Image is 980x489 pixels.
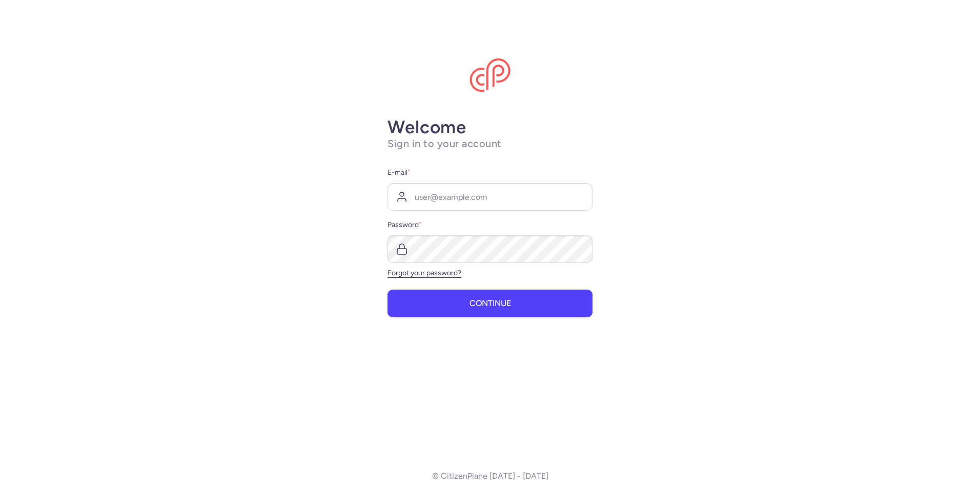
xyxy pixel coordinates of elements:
[387,116,466,138] strong: Welcome
[469,299,511,308] span: Continue
[387,137,593,150] h1: Sign in to your account
[387,183,593,211] input: user@example.com
[432,472,548,481] p: © CitizenPlane [DATE] - [DATE]
[387,219,593,231] label: Password
[387,167,593,179] label: E-mail
[387,269,461,277] a: Forgot your password?
[387,290,593,317] button: Continue
[469,58,511,92] img: CitizenPlane logo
